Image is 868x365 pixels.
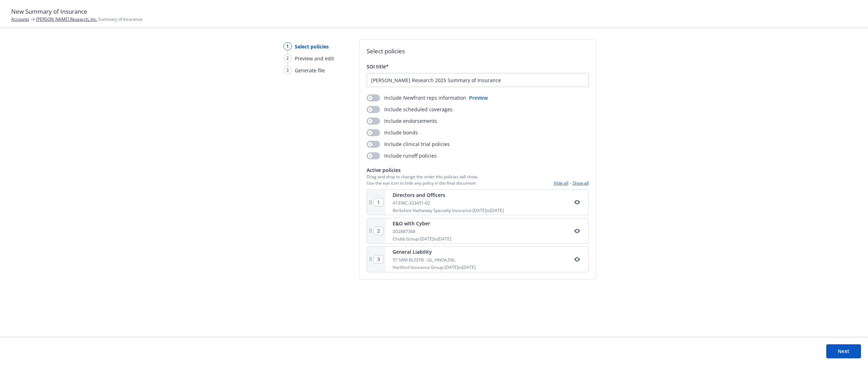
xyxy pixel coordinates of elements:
[826,344,861,358] button: Next
[283,42,292,51] div: 1
[367,152,437,159] div: Include runoff policies
[367,218,589,244] div: E&O with CyberD02887368Chubb Group-[DATE]to[DATE]
[393,248,476,255] div: General Liability
[367,63,389,70] span: SOI title*
[393,200,504,206] div: 47‐EMC‐333451‐02
[36,16,97,22] a: [PERSON_NAME] Research, Inc.
[295,67,325,74] span: Generate file
[295,43,329,50] span: Select policies
[393,264,476,270] div: Hartford Insurance Group - [DATE] to [DATE]
[367,166,478,174] span: Active policies
[367,129,418,136] div: Include bonds
[469,94,488,101] button: Preview
[11,16,29,22] a: Accounts
[393,228,451,234] div: D02887368
[367,140,450,148] div: Include clinical trial policies
[393,220,451,227] div: E&O with Cyber
[393,191,504,199] div: Directors and Officers
[554,180,589,186] div: -
[367,73,588,87] input: Enter a title
[367,47,589,56] h2: Select policies
[283,66,292,74] div: 3
[393,257,476,263] div: 57 SBM BL5ZYB - GL, HNOA,EBL
[573,180,589,186] button: Show all
[367,174,478,186] span: Drag and drop to change the order this policies will show. Use the eye icon to hide any policy in...
[11,7,857,16] h1: New Summary of Insurance
[295,55,334,62] span: Preview and edit
[554,180,568,186] button: Hide all
[393,207,504,213] div: Berkshire Hathaway Specialty Insurance - [DATE] to [DATE]
[367,246,589,272] div: General Liability57 SBM BL5ZYB - GL, HNOA,EBLHartford Insurance Group-[DATE]to[DATE]
[367,190,589,215] div: Directors and Officers47‐EMC‐333451‐02Berkshire Hathaway Specialty Insurance-[DATE]to[DATE]
[36,16,142,22] span: Summary of Insurance
[367,106,453,113] div: Include scheduled coverages
[283,54,292,62] div: 2
[367,94,466,101] div: Include Newfront reps information
[367,117,437,125] div: Include endorsements
[393,236,451,242] div: Chubb Group - [DATE] to [DATE]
